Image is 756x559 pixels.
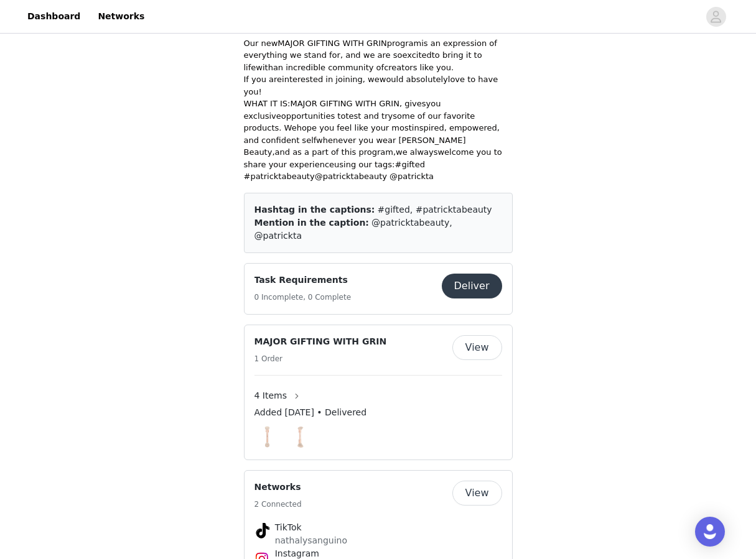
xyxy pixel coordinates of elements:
span: Our new [244,39,278,48]
button: View [452,481,502,506]
a: Networks [90,2,152,30]
span: If you are [244,75,282,84]
span: program [387,39,422,48]
button: Deliver [442,274,502,298]
span: @patricktabeauty [315,172,387,181]
span: creators like you. [384,63,454,72]
span: and [275,147,290,157]
span: we always [396,147,437,157]
span: would absolutely [380,75,448,84]
a: Dashboard [20,2,88,30]
span: exclusive [244,111,281,121]
span: love to have you [244,75,498,96]
span: # [244,172,251,181]
h4: Task Requirements [254,274,352,287]
span: @patrickta [390,172,434,181]
span: Added [DATE] • Delivered [254,406,367,419]
h4: Networks [254,481,302,494]
span: # [395,160,402,169]
span: ! [258,87,261,96]
img: MAJOR SCULPT DUAL-ENDED SCULPTING BRUSH [287,424,313,450]
span: as a part of this program [292,147,393,157]
span: an incredible community of [273,63,384,72]
span: d in joining, we [318,75,380,84]
div: avatar [710,7,722,27]
h5: 2 Connected [254,499,302,510]
span: , [399,99,402,108]
span: whenever you wear [PERSON_NAME] Beauty, [244,136,466,157]
div: Task Requirements [244,263,513,315]
span: MAJOR GIFTING WITH GRIN [290,99,399,108]
span: @patricktabeauty, @patrickta [254,218,452,241]
span: , [393,147,396,157]
span: gifted [401,160,425,169]
div: MAJOR GIFTING WITH GRIN [244,325,513,460]
p: nathalysanguino [275,534,482,547]
span: 4 Items [254,389,287,402]
span: with [256,63,273,72]
span: hope you feel like your most [297,123,412,132]
span: excited [402,50,431,60]
h5: 0 Incomplete, 0 Complete [254,292,352,303]
span: using our tag [334,160,388,169]
span: intereste [282,75,318,84]
span: Hashtag in the captions: [254,205,375,215]
span: s [388,160,392,169]
span: to bring it to life [244,50,482,72]
span: confident self [261,136,316,145]
span: patricktabeauty [250,172,314,181]
span: welcome you to share your ex [244,147,502,169]
h4: TikTok [275,521,482,534]
span: inspired, empowered, and [244,123,500,145]
h4: MAJOR GIFTING WITH GRIN [254,335,387,348]
img: Dual-Ended Blush Brush [254,424,280,450]
span: you [426,99,441,108]
div: Open Intercom Messenger [695,517,725,547]
span: opportunities to [281,111,346,121]
span: WHAT IT IS: [244,99,291,108]
span: #gifted, #patricktabeauty [378,205,492,215]
span: . [279,123,281,132]
span: Mention in the caption: [254,218,369,228]
span: e [292,123,297,132]
span: : [392,160,394,169]
span: MAJOR GIFTING WITH GRIN [278,39,386,48]
span: test and try [345,111,393,121]
button: View [452,335,502,360]
h5: 1 Order [254,353,387,364]
span: perience [244,160,439,182]
span: W [284,123,292,132]
span: gives [404,99,426,108]
span: is an expression of everything we stand for, and we are so [244,39,497,60]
